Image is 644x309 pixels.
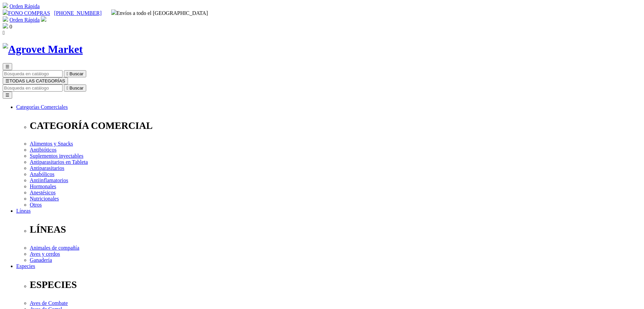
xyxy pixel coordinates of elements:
a: Aves de Combate [30,300,68,306]
img: user.svg [41,16,46,22]
img: delivery-truck.svg [111,9,117,15]
input: Buscar [3,84,63,92]
span: 0 [9,24,12,30]
input: Buscar [3,70,63,77]
i:  [3,30,5,36]
button: ☰ [3,92,12,99]
button: ☰TODAS LAS CATEGORÍAS [3,77,68,84]
p: CATEGORÍA COMERCIAL [30,120,641,131]
img: shopping-cart.svg [3,3,8,8]
span: ☰ [5,78,9,83]
span: Buscar [70,85,84,91]
a: Anestésicos [30,190,55,195]
a: Nutricionales [30,196,59,201]
a: Acceda a su cuenta de cliente [41,17,46,23]
a: Orden Rápida [9,17,40,23]
iframe: Brevo live chat [3,235,117,306]
span: Buscar [70,71,84,76]
a: Orden Rápida [9,3,40,9]
span: Envíos a todo el [GEOGRAPHIC_DATA] [111,10,208,16]
button:  Buscar [64,84,86,92]
a: Categorías Comerciales [16,104,68,110]
img: Agrovet Market [3,43,83,56]
p: ESPECIES [30,279,641,290]
a: Hormonales [30,184,56,189]
a: FONO COMPRAS [3,10,50,16]
a: Antiinflamatorios [30,177,68,183]
a: Líneas [16,208,31,214]
a: [PHONE_NUMBER] [54,10,101,16]
span: ☰ [5,64,9,69]
i:  [67,71,68,76]
i:  [67,85,68,91]
p: LÍNEAS [30,224,641,235]
img: shopping-cart.svg [3,16,8,22]
a: Alimentos y Snacks [30,141,73,147]
a: Antiparasitarios en Tableta [30,159,88,165]
a: Anabólicos [30,171,54,177]
a: Antiparasitarios [30,165,64,171]
button: ☰ [3,63,12,70]
img: shopping-bag.svg [3,23,8,28]
img: phone.svg [3,9,8,15]
button:  Buscar [64,70,86,77]
a: Otros [30,202,42,208]
a: Antibióticos [30,147,56,153]
a: Suplementos inyectables [30,153,84,159]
